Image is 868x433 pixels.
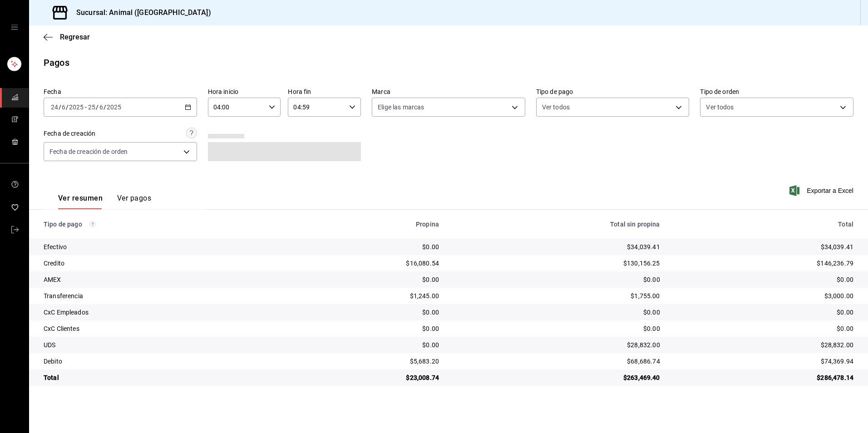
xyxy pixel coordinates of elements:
[88,103,96,111] input: --
[675,242,853,251] div: $34,039.41
[675,275,853,284] div: $0.00
[66,103,69,111] span: /
[675,373,853,382] div: $286,478.14
[50,103,59,111] input: --
[117,194,151,209] button: Ver pagos
[44,129,95,138] div: Fecha de creación
[288,89,361,95] label: Hora fin
[44,308,276,317] div: CxC Empleados
[291,291,439,300] div: $1,245.00
[44,357,276,366] div: Debito
[44,56,69,69] div: Pagos
[454,324,660,333] div: $0.00
[44,275,276,284] div: AMEX
[675,308,853,317] div: $0.00
[44,259,276,268] div: Credito
[44,373,276,382] div: Total
[58,194,151,209] div: navigation tabs
[454,373,660,382] div: $263,469.40
[291,324,439,333] div: $0.00
[454,242,660,251] div: $34,039.41
[536,89,690,95] label: Tipo de pago
[791,185,853,196] button: Exportar a Excel
[454,275,660,284] div: $0.00
[61,103,66,111] input: --
[291,221,439,228] div: Propina
[208,89,281,95] label: Hora inicio
[675,324,853,333] div: $0.00
[44,324,276,333] div: CxC Clientes
[454,259,660,268] div: $130,156.25
[291,308,439,317] div: $0.00
[454,357,660,366] div: $68,686.74
[104,103,106,111] span: /
[59,103,61,111] span: /
[675,340,853,349] div: $28,832.00
[291,242,439,251] div: $0.00
[700,89,853,95] label: Tipo de orden
[49,147,128,156] span: Fecha de creación de orden
[291,357,439,366] div: $5,683.20
[44,33,90,41] button: Regresar
[542,103,570,112] span: Ver todos
[69,7,211,18] h3: Sucursal: Animal ([GEOGRAPHIC_DATA])
[44,242,276,251] div: Efectivo
[69,103,84,111] input: ----
[454,308,660,317] div: $0.00
[89,221,96,227] svg: Los pagos realizados con Pay y otras terminales son montos brutos.
[291,373,439,382] div: $23,008.74
[372,89,525,95] label: Marca
[454,291,660,300] div: $1,755.00
[454,221,660,228] div: Total sin propina
[291,259,439,268] div: $16,080.54
[706,103,734,112] span: Ver todos
[291,275,439,284] div: $0.00
[96,103,99,111] span: /
[58,194,103,209] button: Ver resumen
[675,259,853,268] div: $146,236.79
[44,291,276,300] div: Transferencia
[60,33,90,41] span: Regresar
[44,221,276,228] div: Tipo de pago
[44,340,276,349] div: UDS
[291,340,439,349] div: $0.00
[378,103,424,112] span: Elige las marcas
[44,89,197,95] label: Fecha
[85,103,87,111] span: -
[675,357,853,366] div: $74,369.94
[675,291,853,300] div: $3,000.00
[106,103,122,111] input: ----
[11,24,18,31] button: open drawer
[99,103,104,111] input: --
[454,340,660,349] div: $28,832.00
[675,221,853,228] div: Total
